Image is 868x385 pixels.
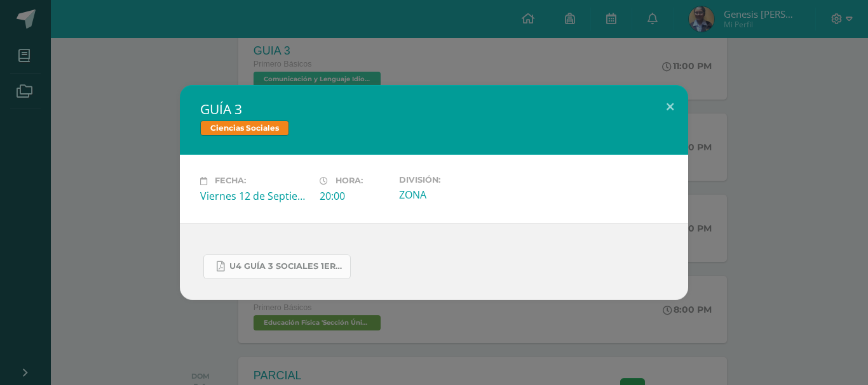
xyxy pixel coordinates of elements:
[200,100,668,118] h2: GUÍA 3
[215,176,246,186] span: Fecha:
[399,175,508,185] label: División:
[200,121,289,136] span: Ciencias Sociales
[336,176,363,186] span: Hora:
[652,85,688,128] button: Close (Esc)
[320,189,389,203] div: 20:00
[203,254,351,279] a: U4 GUÍA 3 SOCIALES 1ERO.pdf
[229,261,344,271] span: U4 GUÍA 3 SOCIALES 1ERO.pdf
[399,188,508,202] div: ZONA
[200,189,309,203] div: Viernes 12 de Septiembre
